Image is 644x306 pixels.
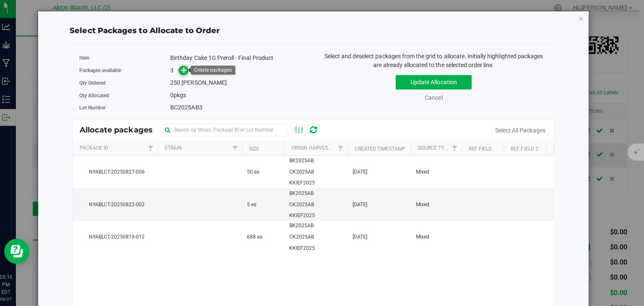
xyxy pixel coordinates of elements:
span: [DATE] [354,233,369,241]
span: BK2025AB [291,190,316,198]
input: Search by Strain, Package ID or Lot Number [164,125,290,137]
span: Allocate packages [83,127,164,136]
span: Mixed [417,233,431,241]
span: [PERSON_NAME] [184,81,229,88]
a: Filter [147,142,161,156]
a: Filter [449,142,462,156]
span: [DATE] [354,201,369,209]
span: NYABLCT-20250819-012 [82,233,156,241]
span: 0 [173,93,177,100]
a: Package Id [83,146,112,152]
a: Origin Harvests [293,146,336,152]
span: CK2025AB [291,169,316,177]
span: Mixed [417,201,431,209]
a: Ref Field [470,147,493,153]
label: Qty Ordered [83,81,173,88]
iframe: Resource center [8,239,34,264]
button: Update Allocation [397,77,473,91]
div: Birthday Cake 1G Preroll - Final Product [173,55,309,64]
span: 3 [173,69,177,75]
span: 250 [173,81,183,88]
span: BC2025AB3 [173,105,205,112]
a: Ref Field 3 [553,147,581,153]
span: KKIEF2025 [291,212,317,220]
label: Lot Number [83,105,173,113]
a: Source Type [419,146,452,152]
label: Packages available [83,68,173,76]
span: KKIEF2025 [291,180,317,188]
span: pkgs [173,93,189,100]
span: [DATE] [354,169,369,177]
a: Size [252,147,262,153]
a: Ref Field 2 [512,147,539,153]
span: CK2025AB [291,233,316,241]
span: 688 ea [249,233,265,241]
div: Select Packages to Allocate to Order [73,27,557,38]
a: Cancel [426,96,444,102]
span: CK2025AB [291,201,316,209]
span: KKIEF2025 [291,244,317,252]
div: Create packages [197,69,235,75]
span: 5 ea [249,201,259,209]
span: BK2025AB [291,222,316,230]
a: Created Timestamp [356,147,407,153]
label: Qty Allocated [83,93,173,101]
a: Filter [335,142,349,156]
span: BK2025AB [291,158,316,166]
a: Filter [231,142,244,156]
a: Select All Packages [496,128,546,135]
span: Select and deselect packages from the grid to allocate. Initially highlighted packages are alread... [326,54,543,70]
span: NYABLCT-20250822-002 [82,201,156,209]
span: Mixed [417,169,431,177]
a: Strain [168,146,185,152]
label: Item [83,56,173,63]
span: NYABLCT-20250827-006 [82,169,156,177]
span: 50 ea [249,169,262,177]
